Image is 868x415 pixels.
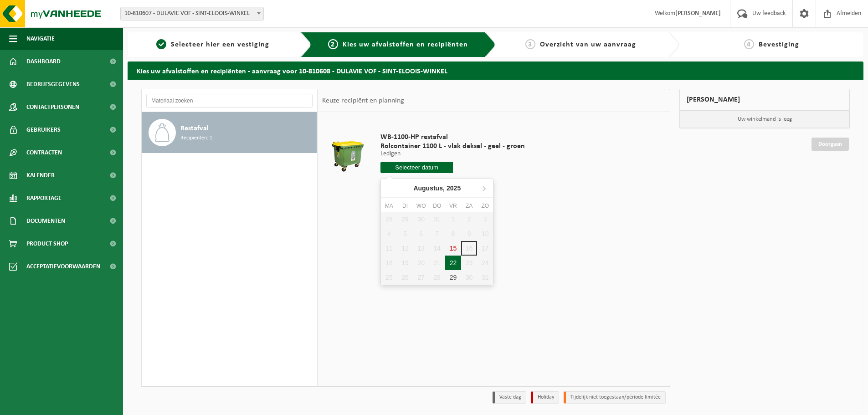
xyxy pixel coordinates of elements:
span: Bevestiging [759,41,799,48]
span: Rolcontainer 1100 L - vlak deksel - geel - groen [380,142,525,151]
p: Uw winkelmand is leeg [680,111,849,128]
i: 2025 [447,185,461,191]
div: 29 [445,270,461,285]
span: Overzicht van uw aanvraag [540,41,636,48]
a: 1Selecteer hier een vestiging [132,39,293,50]
span: Documenten [26,210,65,232]
li: Tijdelijk niet toegestaan/période limitée [564,391,666,404]
span: 10-810607 - DULAVIE VOF - SINT-ELOOIS-WINKEL [121,7,263,20]
div: za [461,201,477,210]
span: Gebruikers [26,118,61,141]
a: Doorgaan [812,138,849,151]
span: Selecteer hier een vestiging [171,41,269,48]
div: ma [381,201,397,210]
span: 1 [156,39,166,49]
span: 10-810607 - DULAVIE VOF - SINT-ELOOIS-WINKEL [120,7,264,20]
strong: [PERSON_NAME] [675,10,721,17]
span: Bedrijfsgegevens [26,73,80,96]
span: Product Shop [26,232,68,255]
h2: Kies uw afvalstoffen en recipiënten - aanvraag voor 10-810608 - DULAVIE VOF - SINT-ELOOIS-WINKEL [128,61,863,79]
div: do [429,201,445,210]
div: Keuze recipiënt en planning [318,89,409,112]
span: Navigatie [26,27,55,50]
button: Restafval Recipiënten: 1 [142,112,317,153]
div: wo [413,201,429,210]
span: 2 [328,39,338,49]
span: Restafval [180,123,209,134]
input: Selecteer datum [380,162,453,173]
span: WB-1100-HP restafval [380,133,525,142]
div: [PERSON_NAME] [679,89,850,111]
span: Kalender [26,164,55,187]
div: zo [477,201,493,210]
p: Ledigen [380,151,525,157]
span: Recipiënten: 1 [180,134,212,143]
span: Acceptatievoorwaarden [26,255,100,278]
span: Contactpersonen [26,96,79,118]
span: Dashboard [26,50,61,73]
li: Holiday [531,391,559,404]
span: 3 [525,39,535,49]
span: 4 [744,39,754,49]
span: Rapportage [26,187,62,210]
li: Vaste dag [493,391,526,404]
div: 22 [445,256,461,270]
div: di [397,201,413,210]
div: Augustus, [410,181,464,195]
input: Materiaal zoeken [146,94,313,108]
span: Kies uw afvalstoffen en recipiënten [343,41,468,48]
div: vr [445,201,461,210]
span: Contracten [26,141,62,164]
